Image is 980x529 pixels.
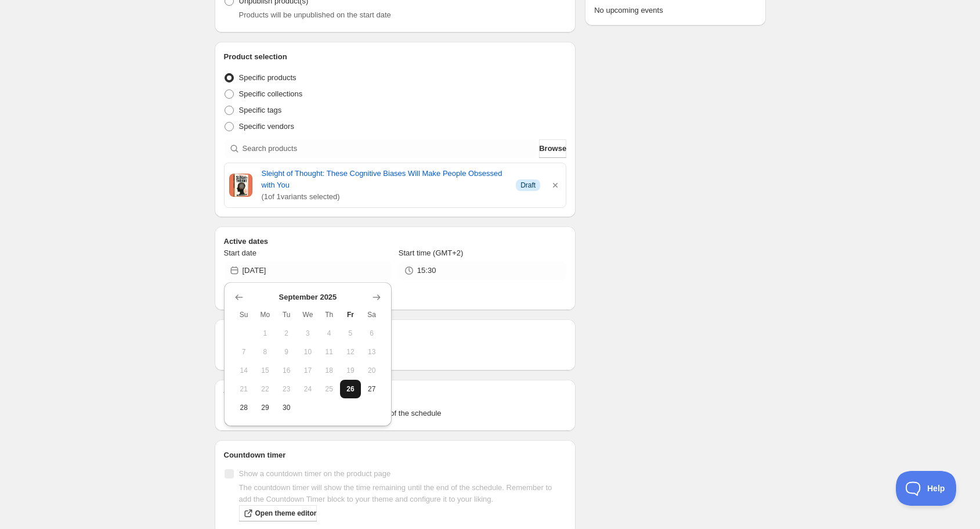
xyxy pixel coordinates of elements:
[297,305,319,324] th: Wednesday
[239,505,317,521] a: Open theme editor
[340,305,361,324] th: Friday
[319,305,340,324] th: Thursday
[259,403,272,412] span: 29
[233,343,255,361] button: Sunday September 7 2025
[280,384,292,394] span: 23
[233,305,255,324] th: Sunday
[239,10,391,19] span: Products will be unpublished on the start date
[280,366,292,375] span: 16
[276,324,297,343] button: Tuesday September 2 2025
[361,343,382,361] button: Saturday September 13 2025
[319,343,340,361] button: Thursday September 11 2025
[233,380,255,398] button: Sunday September 21 2025
[366,366,378,375] span: 20
[340,361,361,380] button: Friday September 19 2025
[280,329,292,338] span: 2
[345,366,357,375] span: 19
[243,139,537,158] input: Search products
[302,329,314,338] span: 3
[224,51,567,63] h2: Product selection
[224,236,567,247] h2: Active dates
[276,305,297,324] th: Tuesday
[366,347,378,357] span: 13
[239,73,296,82] span: Specific products
[323,384,335,394] span: 25
[224,249,256,257] span: Start date
[297,324,319,343] button: Wednesday September 3 2025
[399,249,464,257] span: Start time (GMT+2)
[239,89,303,98] span: Specific collections
[297,380,319,398] button: Wednesday September 24 2025
[302,366,314,375] span: 17
[255,343,276,361] button: Monday September 8 2025
[319,361,340,380] button: Thursday September 18 2025
[276,398,297,417] button: Tuesday September 30 2025
[340,324,361,343] button: Friday September 5 2025
[239,122,294,131] span: Specific vendors
[238,366,250,375] span: 14
[280,403,292,412] span: 30
[239,469,391,478] span: Show a countdown timer on the product page
[297,343,319,361] button: Wednesday September 10 2025
[366,310,378,319] span: Sa
[368,289,385,305] button: Show next month, October 2025
[238,384,250,394] span: 21
[345,310,357,319] span: Fr
[302,347,314,357] span: 10
[276,380,297,398] button: Tuesday September 23 2025
[259,384,272,394] span: 22
[539,143,566,154] span: Browse
[361,324,382,343] button: Saturday September 6 2025
[259,329,272,338] span: 1
[340,380,361,398] button: Today Friday September 26 2025
[280,347,292,357] span: 9
[520,181,536,190] span: Draft
[896,471,957,506] iframe: Toggle Customer Support
[255,398,276,417] button: Monday September 29 2025
[224,449,567,461] h2: Countdown timer
[319,324,340,343] button: Thursday September 4 2025
[238,310,250,319] span: Su
[259,366,272,375] span: 15
[262,168,507,191] a: Sleight of Thought: These Cognitive Biases Will Make People Obsessed with You
[280,310,292,319] span: Tu
[323,329,335,338] span: 4
[361,361,382,380] button: Saturday September 20 2025
[224,329,567,340] h2: Repeating
[255,380,276,398] button: Monday September 22 2025
[319,380,340,398] button: Thursday September 25 2025
[239,106,282,114] span: Specific tags
[233,361,255,380] button: Sunday September 14 2025
[255,509,317,518] span: Open theme editor
[323,366,335,375] span: 18
[302,384,314,394] span: 24
[229,174,252,197] img: Cover image of Sleight of Thought: These Cognitive Biases Will Make People Obsessed with You by T...
[255,324,276,343] button: Monday September 1 2025
[233,398,255,417] button: Sunday September 28 2025
[302,310,314,319] span: We
[366,384,378,394] span: 27
[366,329,378,338] span: 6
[340,343,361,361] button: Friday September 12 2025
[238,403,250,412] span: 28
[255,305,276,324] th: Monday
[323,347,335,357] span: 11
[231,289,247,305] button: Show previous month, August 2025
[238,347,250,357] span: 7
[539,139,566,158] button: Browse
[276,343,297,361] button: Tuesday September 9 2025
[276,361,297,380] button: Tuesday September 16 2025
[262,191,507,203] span: ( 1 of 1 variants selected)
[239,482,567,505] p: The countdown timer will show the time remaining until the end of the schedule. Remember to add t...
[297,361,319,380] button: Wednesday September 17 2025
[594,5,756,16] p: No upcoming events
[224,389,567,401] h2: Tags
[259,347,272,357] span: 8
[361,305,382,324] th: Saturday
[345,329,357,338] span: 5
[255,361,276,380] button: Monday September 15 2025
[345,347,357,357] span: 12
[323,310,335,319] span: Th
[345,384,357,394] span: 26
[259,310,272,319] span: Mo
